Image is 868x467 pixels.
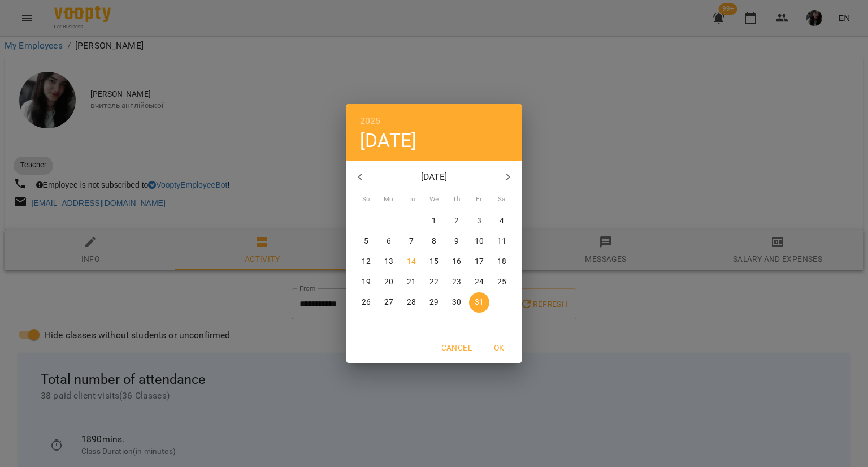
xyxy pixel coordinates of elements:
p: 28 [407,297,416,308]
p: 4 [500,215,504,227]
p: 23 [452,276,461,288]
span: Cancel [441,341,472,354]
button: 29 [424,292,444,313]
p: 29 [429,297,439,308]
button: 2025 [360,113,381,129]
button: OK [481,338,517,358]
button: 10 [469,231,489,252]
button: 17 [469,252,489,272]
button: 12 [356,252,376,272]
p: 3 [477,215,481,227]
button: 28 [401,292,422,313]
span: Su [356,194,376,205]
span: OK [485,341,513,354]
p: 27 [384,297,393,308]
span: Mo [379,194,399,205]
button: 15 [424,252,444,272]
button: 11 [492,231,512,252]
p: 15 [429,256,439,267]
button: 2 [446,211,467,231]
button: 18 [492,252,512,272]
button: [DATE] [360,129,416,152]
button: 3 [469,211,489,231]
p: 19 [362,276,371,288]
button: 13 [379,252,399,272]
p: 18 [497,256,506,267]
p: 22 [429,276,439,288]
button: 21 [401,272,422,292]
button: 9 [446,231,467,252]
p: 20 [384,276,393,288]
p: 9 [454,236,459,247]
p: 2 [454,215,459,227]
button: 26 [356,292,376,313]
button: 4 [492,211,512,231]
button: 24 [469,272,489,292]
p: 11 [497,236,506,247]
button: 30 [446,292,467,313]
p: 25 [497,276,506,288]
p: 16 [452,256,461,267]
p: 12 [362,256,371,267]
p: 14 [407,256,416,267]
p: 8 [432,236,436,247]
span: We [424,194,444,205]
p: 24 [475,276,484,288]
p: 30 [452,297,461,308]
p: 10 [475,236,484,247]
p: 26 [362,297,371,308]
p: 1 [432,215,436,227]
button: 7 [401,231,422,252]
p: 31 [475,297,484,308]
span: Fr [469,194,489,205]
button: Cancel [437,338,476,358]
p: [DATE] [374,170,495,184]
button: 20 [379,272,399,292]
button: 27 [379,292,399,313]
span: Tu [401,194,422,205]
button: 22 [424,272,444,292]
span: Th [446,194,467,205]
button: 16 [446,252,467,272]
button: 6 [379,231,399,252]
button: 23 [446,272,467,292]
button: 5 [356,231,376,252]
button: 19 [356,272,376,292]
span: Sa [492,194,512,205]
button: 1 [424,211,444,231]
button: 25 [492,272,512,292]
button: 31 [469,292,489,313]
button: 14 [401,252,422,272]
p: 6 [387,236,391,247]
p: 21 [407,276,416,288]
p: 13 [384,256,393,267]
p: 17 [475,256,484,267]
p: 7 [409,236,414,247]
button: 8 [424,231,444,252]
p: 5 [364,236,368,247]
